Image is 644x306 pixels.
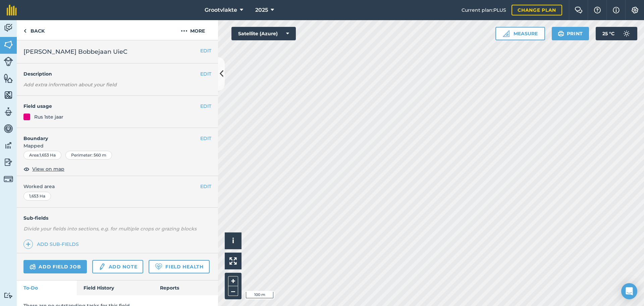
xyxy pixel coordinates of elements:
[17,20,51,40] a: Back
[17,142,218,149] span: Mapped
[503,30,509,37] img: Ruler icon
[495,27,545,40] button: Measure
[23,102,200,110] h4: Field usage
[512,5,562,15] a: Change plan
[462,6,506,14] span: Current plan : PLUS
[4,107,13,117] img: svg+xml;base64,PD94bWwgdmVyc2lvbj0iMS4wIiBlbmNvZGluZz0idXRmLTgiPz4KPCEtLSBHZW5lcmF0b3I6IEFkb2JlIE...
[23,192,51,201] div: 1,653 Ha
[200,47,211,54] button: EDIT
[4,140,13,150] img: svg+xml;base64,PD94bWwgdmVyc2lvbj0iMS4wIiBlbmNvZGluZz0idXRmLTgiPz4KPCEtLSBHZW5lcmF0b3I6IEFkb2JlIE...
[34,113,63,121] div: Rus 1ste jaar
[229,257,237,265] img: Four arrows, one pointing top left, one top right, one bottom right and the last bottom left
[153,280,218,295] a: Reports
[30,263,36,271] img: svg+xml;base64,PD94bWwgdmVyc2lvbj0iMS4wIiBlbmNvZGluZz0idXRmLTgiPz4KPCEtLSBHZW5lcmF0b3I6IEFkb2JlIE...
[621,283,637,299] div: Open Intercom Messenger
[23,239,82,249] a: Add sub-fields
[17,214,218,222] h4: Sub-fields
[596,27,637,40] button: 25 °C
[231,27,296,40] button: Satellite (Azure)
[181,27,187,35] img: svg+xml;base64,PHN2ZyB4bWxucz0iaHR0cDovL3d3dy53My5vcmcvMjAwMC9zdmciIHdpZHRoPSIyMCIgaGVpZ2h0PSIyNC...
[32,165,64,173] span: View on map
[593,7,601,13] img: A question mark icon
[23,183,211,190] span: Worked area
[23,70,211,78] h4: Description
[4,292,13,299] img: svg+xml;base64,PD94bWwgdmVyc2lvbj0iMS4wIiBlbmNvZGluZz0idXRmLTgiPz4KPCEtLSBHZW5lcmF0b3I6IEFkb2JlIE...
[98,263,106,271] img: svg+xml;base64,PD94bWwgdmVyc2lvbj0iMS4wIiBlbmNvZGluZz0idXRmLTgiPz4KPCEtLSBHZW5lcmF0b3I6IEFkb2JlIE...
[205,6,237,14] span: Grootvlakte
[23,82,117,88] em: Add extra information about your field
[65,151,112,160] div: Perimeter : 560 m
[17,280,77,295] a: To-Do
[4,23,13,33] img: svg+xml;base64,PD94bWwgdmVyc2lvbj0iMS4wIiBlbmNvZGluZz0idXRmLTgiPz4KPCEtLSBHZW5lcmF0b3I6IEFkb2JlIE...
[4,73,13,83] img: svg+xml;base64,PHN2ZyB4bWxucz0iaHR0cDovL3d3dy53My5vcmcvMjAwMC9zdmciIHdpZHRoPSI1NiIgaGVpZ2h0PSI2MC...
[23,151,61,160] div: Area : 1,653 Ha
[23,226,197,232] em: Divide your fields into sections, e.g. for multiple crops or grazing blocks
[4,174,13,184] img: svg+xml;base64,PD94bWwgdmVyc2lvbj0iMS4wIiBlbmNvZGluZz0idXRmLTgiPz4KPCEtLSBHZW5lcmF0b3I6IEFkb2JlIE...
[200,183,211,190] button: EDIT
[168,20,218,40] button: More
[149,260,209,273] a: Field Health
[23,27,26,35] img: svg+xml;base64,PHN2ZyB4bWxucz0iaHR0cDovL3d3dy53My5vcmcvMjAwMC9zdmciIHdpZHRoPSI5IiBoZWlnaHQ9IjI0Ii...
[92,260,143,273] a: Add note
[631,7,639,13] img: A cog icon
[23,47,127,56] span: [PERSON_NAME] Bobbejaan UieC
[225,232,241,249] button: i
[23,165,30,173] img: svg+xml;base64,PHN2ZyB4bWxucz0iaHR0cDovL3d3dy53My5vcmcvMjAwMC9zdmciIHdpZHRoPSIxOCIgaGVpZ2h0PSIyNC...
[613,6,620,14] img: svg+xml;base64,PHN2ZyB4bWxucz0iaHR0cDovL3d3dy53My5vcmcvMjAwMC9zdmciIHdpZHRoPSIxNyIgaGVpZ2h0PSIxNy...
[4,40,13,50] img: svg+xml;base64,PHN2ZyB4bWxucz0iaHR0cDovL3d3dy53My5vcmcvMjAwMC9zdmciIHdpZHRoPSI1NiIgaGVpZ2h0PSI2MC...
[575,7,583,13] img: Two speech bubbles overlapping with the left bubble in the forefront
[602,27,614,40] span: 25 ° C
[23,165,64,173] button: View on map
[620,27,633,40] img: svg+xml;base64,PD94bWwgdmVyc2lvbj0iMS4wIiBlbmNvZGluZz0idXRmLTgiPz4KPCEtLSBHZW5lcmF0b3I6IEFkb2JlIE...
[232,236,234,245] span: i
[4,124,13,134] img: svg+xml;base64,PD94bWwgdmVyc2lvbj0iMS4wIiBlbmNvZGluZz0idXRmLTgiPz4KPCEtLSBHZW5lcmF0b3I6IEFkb2JlIE...
[4,90,13,100] img: svg+xml;base64,PHN2ZyB4bWxucz0iaHR0cDovL3d3dy53My5vcmcvMjAwMC9zdmciIHdpZHRoPSI1NiIgaGVpZ2h0PSI2MC...
[255,6,268,14] span: 2025
[26,240,31,248] img: svg+xml;base64,PHN2ZyB4bWxucz0iaHR0cDovL3d3dy53My5vcmcvMjAwMC9zdmciIHdpZHRoPSIxNCIgaGVpZ2h0PSIyNC...
[77,280,153,295] a: Field History
[17,128,200,142] h4: Boundary
[558,30,564,38] img: svg+xml;base64,PHN2ZyB4bWxucz0iaHR0cDovL3d3dy53My5vcmcvMjAwMC9zdmciIHdpZHRoPSIxOSIgaGVpZ2h0PSIyNC...
[4,157,13,167] img: svg+xml;base64,PD94bWwgdmVyc2lvbj0iMS4wIiBlbmNvZGluZz0idXRmLTgiPz4KPCEtLSBHZW5lcmF0b3I6IEFkb2JlIE...
[228,286,238,296] button: –
[228,276,238,286] button: +
[23,260,87,273] a: Add field job
[7,5,17,15] img: fieldmargin Logo
[200,70,211,78] button: EDIT
[200,135,211,142] button: EDIT
[552,27,589,40] button: Print
[200,102,211,110] button: EDIT
[4,57,13,66] img: svg+xml;base64,PD94bWwgdmVyc2lvbj0iMS4wIiBlbmNvZGluZz0idXRmLTgiPz4KPCEtLSBHZW5lcmF0b3I6IEFkb2JlIE...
